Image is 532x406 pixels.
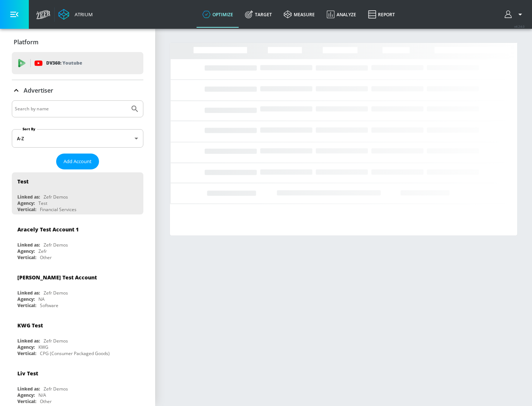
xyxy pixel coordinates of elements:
div: Vertical: [17,398,36,405]
span: Add Account [64,157,92,166]
div: KWG TestLinked as:Zefr DemosAgency:KWGVertical:CPG (Consumer Packaged Goods) [12,316,143,358]
div: Linked as: [17,242,40,248]
div: Linked as: [17,290,40,296]
div: Aracely Test Account 1Linked as:Zefr DemosAgency:ZefrVertical:Other [12,220,143,262]
div: Liv Test [17,370,38,377]
div: Test [38,200,47,206]
span: v 4.24.0 [514,24,525,28]
div: Linked as: [17,386,40,392]
div: Agency: [17,344,35,350]
div: Agency: [17,200,35,206]
div: Agency: [17,392,35,398]
div: Zefr Demos [44,338,68,344]
div: Zefr [38,248,47,254]
input: Search by name [15,104,127,114]
div: Zefr Demos [44,290,68,296]
div: Other [40,254,52,261]
div: Zefr Demos [44,194,68,200]
div: Linked as: [17,338,40,344]
div: KWG [38,344,48,350]
div: Zefr Demos [44,386,68,392]
p: DV360: [46,59,82,67]
div: DV360: Youtube [12,52,143,74]
p: Youtube [62,59,82,67]
div: Financial Services [40,206,76,213]
div: Vertical: [17,254,36,261]
div: Agency: [17,296,35,302]
div: [PERSON_NAME] Test Account [17,274,97,281]
div: Agency: [17,248,35,254]
div: Test [17,178,28,185]
div: Advertiser [12,80,143,101]
label: Sort By [21,127,37,131]
div: A-Z [12,129,143,148]
div: Zefr Demos [44,242,68,248]
a: measure [278,1,321,28]
p: Advertiser [24,86,53,94]
a: Analyze [321,1,362,28]
div: NA [38,296,45,302]
a: Report [362,1,401,28]
div: Vertical: [17,206,36,213]
div: Atrium [72,11,93,18]
div: KWG Test [17,322,43,329]
a: Target [239,1,278,28]
div: [PERSON_NAME] Test AccountLinked as:Zefr DemosAgency:NAVertical:Software [12,268,143,310]
div: TestLinked as:Zefr DemosAgency:TestVertical:Financial Services [12,172,143,214]
a: Atrium [58,9,93,20]
p: Platform [14,38,38,46]
div: Other [40,398,52,405]
div: Platform [12,32,143,52]
div: Aracely Test Account 1 [17,226,79,233]
div: CPG (Consumer Packaged Goods) [40,350,110,357]
button: Add Account [56,154,99,169]
div: Linked as: [17,194,40,200]
div: Vertical: [17,302,36,309]
div: Software [40,302,58,309]
a: optimize [197,1,239,28]
div: Vertical: [17,350,36,357]
div: N/A [38,392,46,398]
